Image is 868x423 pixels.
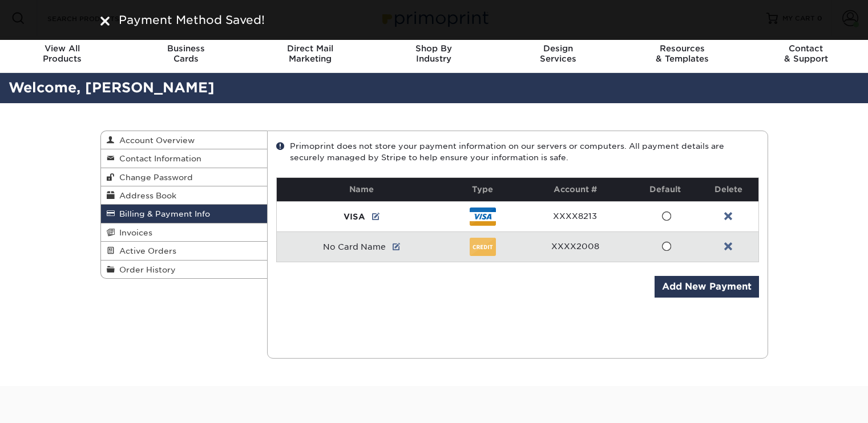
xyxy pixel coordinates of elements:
span: Contact [744,43,868,54]
span: Direct Mail [248,43,372,54]
a: Direct MailMarketing [248,36,372,73]
span: Design [496,43,620,54]
th: Default [632,178,698,201]
th: Type [447,178,519,201]
span: Shop By [372,43,496,54]
a: Address Book [101,186,268,205]
a: Contact Information [101,149,268,168]
a: Contact& Support [744,36,868,73]
a: Add New Payment [655,276,759,298]
span: Order History [115,265,176,274]
td: XXXX8213 [519,201,632,231]
td: XXXX2008 [519,231,632,262]
div: Marketing [248,43,372,64]
span: Payment Method Saved! [119,13,265,27]
img: close [100,17,110,26]
span: Account Overview [115,136,195,145]
span: Invoices [115,228,152,237]
span: Contact Information [115,154,201,163]
a: BusinessCards [124,36,248,73]
a: Resources& Templates [620,36,744,73]
a: Shop ByIndustry [372,36,496,73]
span: VISA [344,212,365,221]
div: & Support [744,43,868,64]
th: Name [277,178,447,201]
a: Billing & Payment Info [101,205,268,223]
div: Cards [124,43,248,64]
a: Order History [101,261,268,278]
a: Invoices [101,223,268,242]
div: Industry [372,43,496,64]
a: Active Orders [101,242,268,260]
span: Resources [620,43,744,54]
span: Change Password [115,173,193,182]
span: Address Book [115,191,176,200]
th: Delete [699,178,758,201]
a: Change Password [101,168,268,186]
span: Business [124,43,248,54]
span: Billing & Payment Info [115,209,210,218]
span: No Card Name [323,242,386,251]
th: Account # [519,178,632,201]
div: Services [496,43,620,64]
div: & Templates [620,43,744,64]
div: Primoprint does not store your payment information on our servers or computers. All payment detai... [276,140,759,164]
a: DesignServices [496,36,620,73]
span: Active Orders [115,246,176,255]
a: Account Overview [101,131,268,149]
